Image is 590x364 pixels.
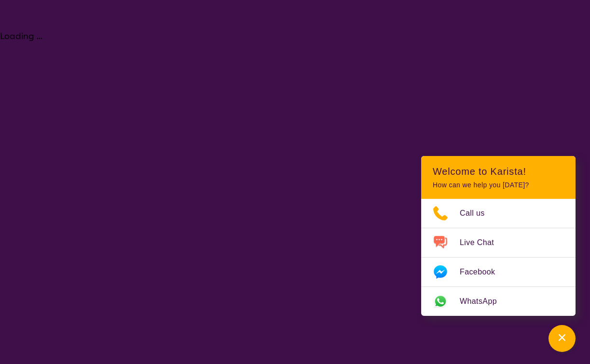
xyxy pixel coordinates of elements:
[460,294,508,309] span: WhatsApp
[433,166,564,177] h2: Welcome to Karista!
[460,265,507,279] span: Facebook
[460,235,506,250] span: Live Chat
[421,287,576,316] a: Web link opens in a new tab.
[549,325,576,352] button: Channel Menu
[460,206,496,221] span: Call us
[421,156,576,316] div: Channel Menu
[433,181,564,189] p: How can we help you [DATE]?
[421,199,576,316] ul: Choose channel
